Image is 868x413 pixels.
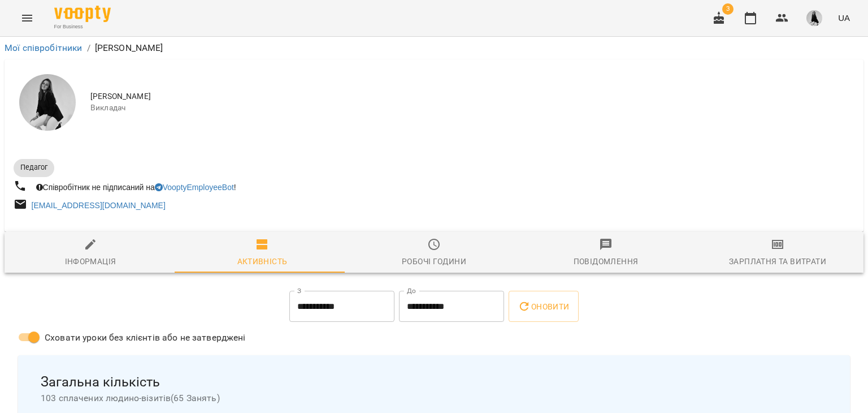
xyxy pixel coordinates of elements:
[574,255,639,268] div: Повідомлення
[19,74,76,131] img: Юлія Безушко
[5,42,83,53] a: Мої співробітники
[155,183,234,192] a: VooptyEmployeeBot
[90,102,854,114] span: Викладач
[722,3,734,15] span: 3
[34,179,238,195] div: Співробітник не підписаний на !
[729,255,826,268] div: Зарплатня та Витрати
[65,255,116,268] div: Інформація
[14,162,54,173] span: Педагог
[32,201,166,210] a: [EMAIL_ADDRESS][DOMAIN_NAME]
[806,10,822,26] img: 1ec0e5e8bbc75a790c7d9e3de18f101f.jpeg
[90,91,854,102] span: [PERSON_NAME]
[41,392,827,405] span: 103 сплачених людино-візитів ( 65 Занять )
[41,373,827,391] span: Загальна кількість
[5,41,863,55] nav: breadcrumb
[402,255,466,268] div: Робочі години
[45,331,246,345] span: Сховати уроки без клієнтів або не затверджені
[87,41,90,55] li: /
[838,12,850,24] span: UA
[834,7,854,28] button: UA
[518,300,569,313] span: Оновити
[14,5,41,32] button: Menu
[54,23,111,31] span: For Business
[509,291,578,322] button: Оновити
[54,6,111,22] img: Voopty Logo
[237,255,288,268] div: Активність
[95,41,163,55] p: [PERSON_NAME]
